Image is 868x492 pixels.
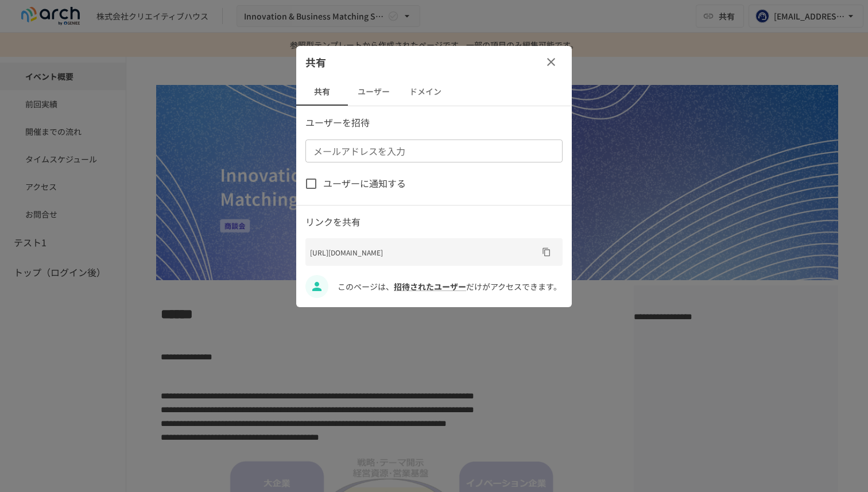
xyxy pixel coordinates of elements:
[400,78,451,106] button: ドメイン
[310,247,537,258] p: [URL][DOMAIN_NAME]
[348,78,400,106] button: ユーザー
[296,78,348,106] button: 共有
[537,243,556,261] button: URLをコピー
[305,215,563,230] p: リンクを共有
[394,281,466,292] a: 招待されたユーザー
[296,46,572,78] div: 共有
[338,280,563,293] p: このページは、 だけがアクセスできます。
[305,115,563,130] p: ユーザーを招待
[323,176,406,191] span: ユーザーに通知する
